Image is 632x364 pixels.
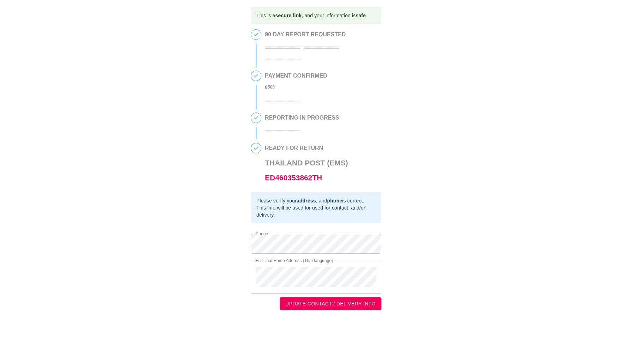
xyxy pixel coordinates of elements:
[251,143,261,153] span: 4
[256,204,376,218] div: This info will be used for used for contact, and/or delivery.
[297,198,316,204] b: address
[265,145,348,151] h2: READY FOR RETURN
[256,197,376,204] div: Please verify your , and is correct.
[265,85,275,90] b: ฿ 500
[265,174,322,182] a: ED460353862TH
[275,13,302,18] b: secure link
[251,30,261,40] span: 1
[265,31,378,38] h2: 90 DAY REPORT REQUESTED
[285,299,376,308] span: UPDATE CONTACT / DELIVERY INFO
[265,73,327,79] h2: PAYMENT CONFIRMED
[265,156,348,185] h3: Thailand Post (EMS)
[327,198,342,204] b: phone
[251,113,261,123] span: 3
[355,13,366,18] b: safe
[251,71,261,81] span: 2
[280,297,381,310] button: UPDATE CONTACT / DELIVERY INFO
[256,9,367,22] div: This is a , and your information is .
[265,115,339,121] h2: REPORTING IN PROGRESS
